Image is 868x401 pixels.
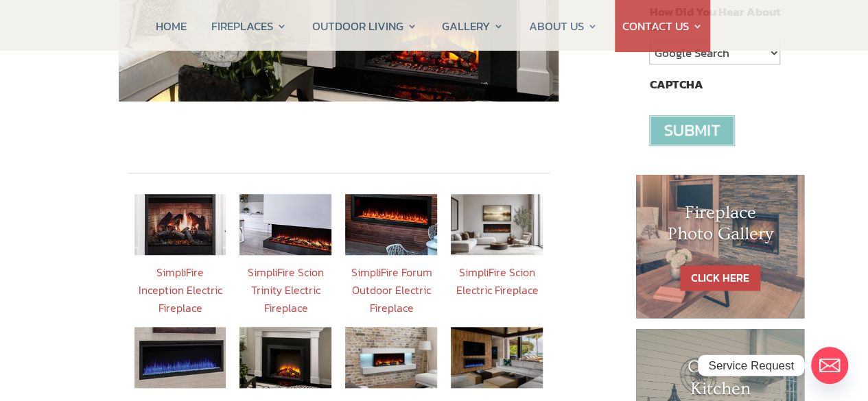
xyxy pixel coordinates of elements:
[134,327,226,388] img: AP-195x177
[456,264,538,298] a: SimpliFire Scion Electric Fireplace
[680,265,760,291] a: CLICK HERE
[649,77,703,92] label: CAPTCHA
[649,115,735,146] input: Submit
[811,347,848,384] a: Email
[664,202,777,252] h1: Fireplace Photo Gallery
[451,327,543,388] img: SFE_AlluSlim_50_CrystMedia_BlueFlames_Shot5
[345,327,437,388] img: SFE-Format-Floating-Mantel-Fireplace-cropped
[351,264,432,316] a: SimpliFire Forum Outdoor Electric Fireplace
[248,264,324,316] a: SimpliFire Scion Trinity Electric Fireplace
[239,327,331,388] img: SimpliFire_Built-In36_Kenwood_195x177
[239,194,331,255] img: ScionTrinity_195x177
[345,194,437,255] img: SFE_Forum-55-AB_195x177
[134,194,226,255] img: SFE-Inception_1_195x177
[138,264,222,316] a: SimpliFire Inception Electric Fireplace
[451,194,543,255] img: SFE_Scion_55_Driftwood_OrgFlames_Room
